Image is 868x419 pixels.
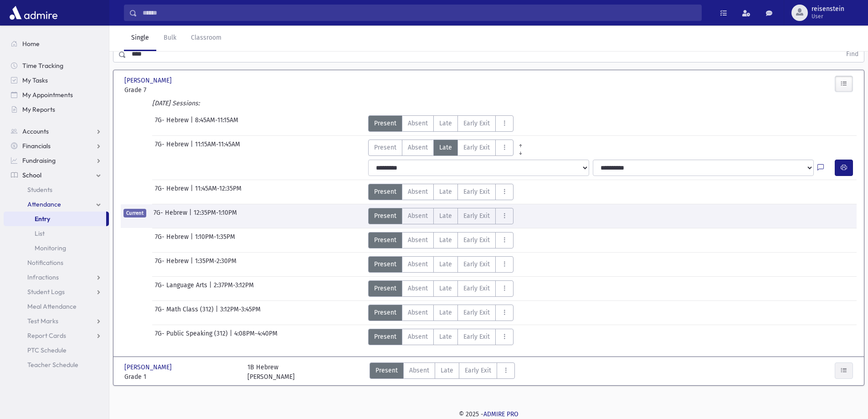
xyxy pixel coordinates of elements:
[27,200,61,208] span: Attendance
[22,76,48,84] span: My Tasks
[27,186,52,194] span: Students
[195,184,241,200] span: 11:45AM-12:35PM
[123,209,146,217] span: Current
[408,187,428,197] span: Absent
[155,140,190,156] span: 7G- Hebrew
[247,362,295,382] div: 1B Hebrew [PERSON_NAME]
[408,284,428,293] span: Absent
[4,197,109,212] a: Attendance
[216,305,220,321] span: |
[27,361,78,369] span: Teacher Schedule
[4,212,106,226] a: Entry
[4,343,109,357] a: PTC Schedule
[439,211,452,221] span: Late
[155,256,190,273] span: 7G- Hebrew
[4,328,109,343] a: Report Cards
[374,259,396,269] span: Present
[374,119,396,128] span: Present
[463,211,490,221] span: Early Exit
[124,372,238,382] span: Grade 1
[4,255,109,270] a: Notifications
[35,229,45,238] span: List
[220,305,261,321] span: 3:12PM-3:45PM
[124,85,238,95] span: Grade 7
[4,168,109,182] a: School
[154,208,189,224] span: 7G- Hebrew
[408,211,428,221] span: Absent
[4,153,109,168] a: Fundraising
[195,115,238,132] span: 8:45AM-11:15AM
[368,329,514,345] div: AttTypes
[439,143,452,152] span: Late
[4,241,109,255] a: Monitoring
[439,308,452,317] span: Late
[155,305,216,321] span: 7G- Math Class (312)
[27,317,58,325] span: Test Marks
[190,140,195,156] span: |
[190,115,195,132] span: |
[22,127,49,135] span: Accounts
[374,211,396,221] span: Present
[195,256,236,273] span: 1:35PM-2:30PM
[155,184,190,200] span: 7G- Hebrew
[190,232,195,248] span: |
[463,332,490,341] span: Early Exit
[155,280,209,297] span: 7G- Language Arts
[190,184,195,200] span: |
[194,208,237,224] span: 12:35PM-1:10PM
[368,115,514,132] div: AttTypes
[230,329,234,345] span: |
[368,140,528,156] div: AttTypes
[209,280,214,297] span: |
[4,270,109,285] a: Infractions
[409,366,429,375] span: Absent
[27,273,59,281] span: Infractions
[4,226,109,241] a: List
[22,142,51,150] span: Financials
[374,143,396,152] span: Present
[4,299,109,314] a: Meal Attendance
[439,119,452,128] span: Late
[4,102,109,117] a: My Reports
[22,40,40,48] span: Home
[375,366,398,375] span: Present
[408,332,428,341] span: Absent
[812,5,844,13] span: reisenstein
[408,119,428,128] span: Absent
[408,308,428,317] span: Absent
[27,259,63,267] span: Notifications
[841,47,864,62] button: Find
[156,26,184,51] a: Bulk
[124,409,853,419] div: © 2025 -
[184,26,229,51] a: Classroom
[514,140,528,147] a: All Prior
[7,4,60,22] img: AdmirePro
[27,331,66,340] span: Report Cards
[374,235,396,245] span: Present
[155,115,190,132] span: 7G- Hebrew
[463,143,490,152] span: Early Exit
[4,36,109,51] a: Home
[27,288,65,296] span: Student Logs
[408,143,428,152] span: Absent
[368,232,514,248] div: AttTypes
[4,357,109,372] a: Teacher Schedule
[439,259,452,269] span: Late
[514,147,528,154] a: All Later
[4,73,109,88] a: My Tasks
[137,5,701,21] input: Search
[439,284,452,293] span: Late
[214,280,254,297] span: 2:37PM-3:12PM
[374,284,396,293] span: Present
[22,171,41,179] span: School
[4,285,109,299] a: Student Logs
[463,187,490,197] span: Early Exit
[408,259,428,269] span: Absent
[4,58,109,73] a: Time Tracking
[812,13,844,20] span: User
[22,156,56,165] span: Fundraising
[439,332,452,341] span: Late
[152,99,200,107] i: [DATE] Sessions:
[368,184,514,200] div: AttTypes
[124,362,174,372] span: [PERSON_NAME]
